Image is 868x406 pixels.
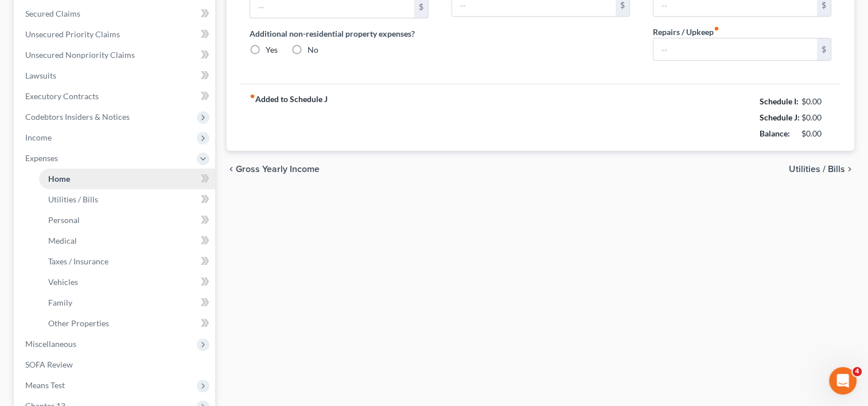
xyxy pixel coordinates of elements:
[25,50,135,60] span: Unsecured Nonpriority Claims
[48,298,72,307] span: Family
[48,215,80,225] span: Personal
[39,189,215,210] a: Utilities / Bills
[39,313,215,334] a: Other Properties
[39,210,215,231] a: Personal
[16,24,215,45] a: Unsecured Priority Claims
[25,71,56,80] span: Lawsuits
[714,26,719,32] i: fiber_manual_record
[236,165,320,174] span: Gross Yearly Income
[16,86,215,107] a: Executory Contracts
[227,165,236,174] i: chevron_left
[39,292,215,313] a: Family
[760,112,800,122] strong: Schedule J:
[25,360,73,369] span: SOFA Review
[760,128,790,138] strong: Balance:
[653,26,719,38] label: Repairs / Upkeep
[250,28,428,40] label: Additional non-residential property expenses?
[817,38,831,60] div: $
[760,96,799,106] strong: Schedule I:
[801,96,832,107] div: $0.00
[853,367,862,376] span: 4
[25,132,52,142] span: Income
[16,3,215,24] a: Secured Claims
[801,128,832,139] div: $0.00
[39,272,215,292] a: Vehicles
[16,45,215,65] a: Unsecured Nonpriority Claims
[16,65,215,86] a: Lawsuits
[653,38,817,60] input: --
[829,367,857,395] iframe: Intercom live chat
[39,169,215,189] a: Home
[250,93,328,142] strong: Added to Schedule J
[25,339,76,349] span: Miscellaneous
[48,277,78,287] span: Vehicles
[25,380,65,390] span: Means Test
[16,354,215,375] a: SOFA Review
[48,194,98,204] span: Utilities / Bills
[48,318,109,328] span: Other Properties
[266,44,278,56] label: Yes
[48,256,108,266] span: Taxes / Insurance
[801,112,832,123] div: $0.00
[789,165,845,174] span: Utilities / Bills
[25,91,99,101] span: Executory Contracts
[39,251,215,272] a: Taxes / Insurance
[25,9,80,18] span: Secured Claims
[308,44,318,56] label: No
[48,174,70,184] span: Home
[25,29,120,39] span: Unsecured Priority Claims
[39,231,215,251] a: Medical
[25,112,130,122] span: Codebtors Insiders & Notices
[845,165,854,174] i: chevron_right
[789,165,854,174] button: Utilities / Bills chevron_right
[25,153,58,163] span: Expenses
[48,236,77,245] span: Medical
[250,93,255,99] i: fiber_manual_record
[227,165,320,174] button: chevron_left Gross Yearly Income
